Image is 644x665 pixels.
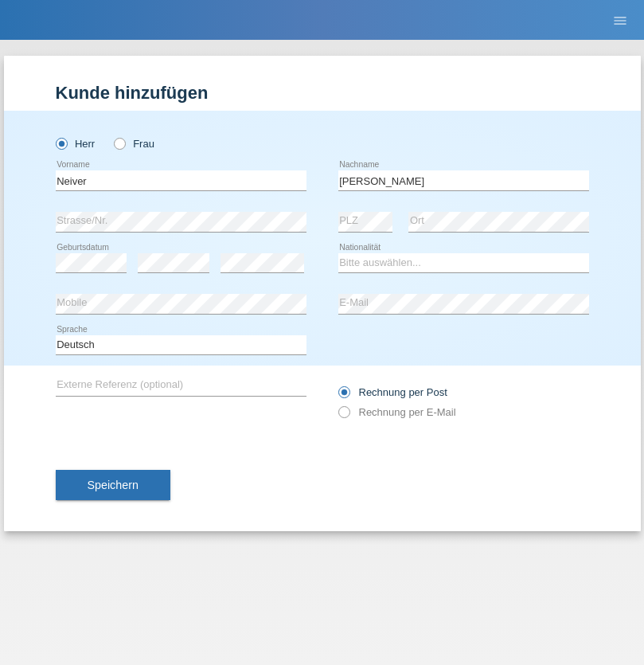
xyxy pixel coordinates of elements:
label: Rechnung per E-Mail [338,406,456,418]
i: menu [612,13,628,29]
span: Speichern [88,479,139,491]
label: Frau [114,138,154,150]
button: Speichern [56,470,170,500]
h1: Kunde hinzufügen [56,83,589,103]
label: Herr [56,138,96,150]
a: menu [604,15,636,25]
input: Frau [114,138,124,148]
input: Rechnung per E-Mail [338,406,349,426]
input: Rechnung per Post [338,386,349,406]
label: Rechnung per Post [338,386,447,398]
input: Herr [56,138,66,148]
